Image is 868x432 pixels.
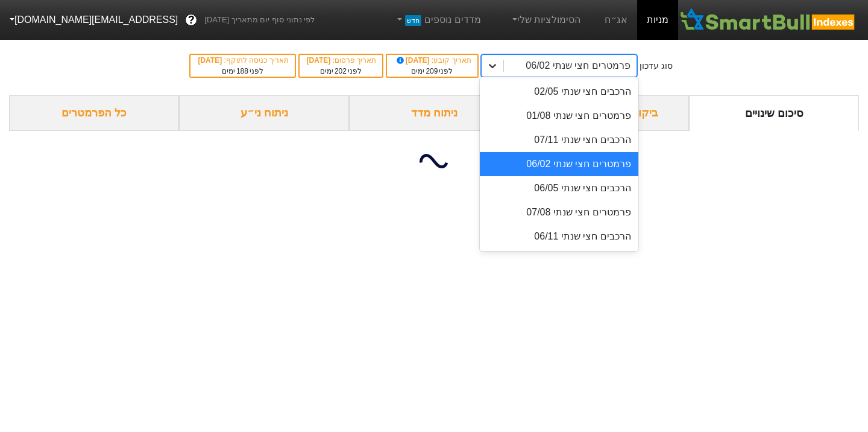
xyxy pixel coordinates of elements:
[198,56,224,65] span: [DATE]
[349,95,519,131] div: ניתוח מדד
[480,80,638,104] div: הרכבים חצי שנתי 02/05
[426,67,438,75] span: 209
[405,15,421,26] span: חדש
[236,67,248,75] span: 188
[420,147,448,176] img: loading...
[689,95,859,131] div: סיכום שינויים
[640,60,673,72] div: סוג עדכון
[197,66,288,77] div: לפני ימים
[480,176,638,200] div: הרכבים חצי שנתי 06/05
[394,56,432,65] span: [DATE]
[197,55,288,66] div: תאריך כניסה לתוקף :
[480,104,638,128] div: פרמטרים חצי שנתי 01/08
[335,67,347,75] span: 202
[480,152,638,176] div: פרמטרים חצי שנתי 06/02
[306,55,377,66] div: תאריך פרסום :
[9,95,179,131] div: כל הפרמטרים
[390,8,486,32] a: מדדים נוספיםחדש
[505,8,586,32] a: הסימולציות שלי
[393,55,471,66] div: תאריך קובע :
[188,12,195,28] span: ?
[480,200,638,224] div: פרמטרים חצי שנתי 07/08
[307,56,333,65] span: [DATE]
[480,224,638,249] div: הרכבים חצי שנתי 06/11
[526,59,630,73] div: פרמטרים חצי שנתי 06/02
[204,14,315,26] span: לפי נתוני סוף יום מתאריך [DATE]
[306,66,377,77] div: לפני ימים
[393,66,471,77] div: לפני ימים
[179,95,349,131] div: ניתוח ני״ע
[480,128,638,152] div: הרכבים חצי שנתי 07/11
